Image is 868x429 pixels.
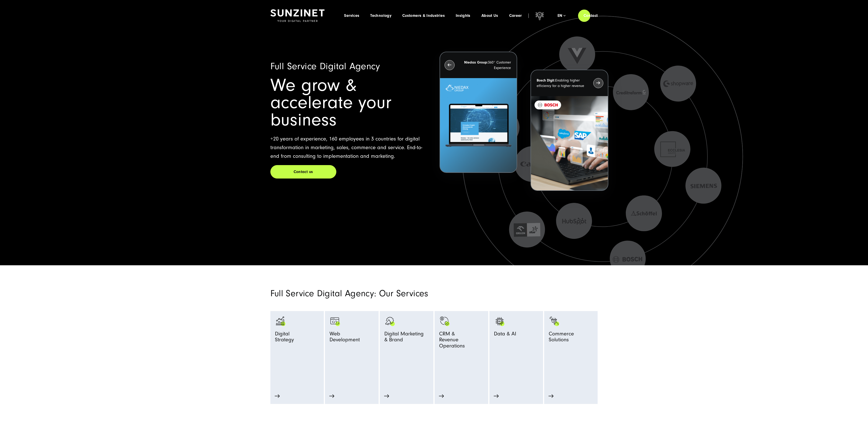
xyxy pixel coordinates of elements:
[537,78,555,82] strong: Bosch Digit:
[549,316,593,383] a: Bild eines Fingers, der auf einen schwarzen Einkaufswagen mit grünen Akzenten klickt: Digitalagen...
[275,331,294,345] span: Digital Strategy
[578,9,603,22] a: Contact
[330,331,360,345] span: Web Development
[270,9,325,22] img: SUNZINET Full Service Digital Agentur
[463,60,511,71] p: 360° Customer Experience
[549,331,593,345] span: Commerce Solutions
[275,316,320,383] a: analytics-graph-bar-business analytics-graph-bar-business_white DigitalStrategy
[531,96,608,191] img: recent-project_BOSCH_2024-03
[456,13,470,18] a: Insights
[270,61,380,72] span: Full Service Digital Agency
[330,316,374,383] a: Browser Symbol als Zeichen für Web Development - Digitalagentur SUNZINET programming-browser-prog...
[270,77,429,129] h1: We grow & accelerate your business
[440,78,517,173] img: Letztes Projekt von Niedax. Ein Laptop auf dem die Niedax Website geöffnet ist, auf blauem Hinter...
[558,13,566,18] div: en
[270,165,336,179] a: Contact us
[439,316,484,383] a: Symbol mit einem Haken und einem Dollarzeichen. monetization-approve-business-products_white CRM ...
[481,13,498,18] a: About Us
[370,13,391,18] a: Technology
[270,135,429,161] p: +20 years of experience, 160 employees in 3 countries for digital transformation in marketing, sa...
[531,70,608,191] button: Bosch Digit:Enabling higher efficiency for a higher revenue recent-project_BOSCH_2024-03
[464,60,488,64] strong: Niedax Group:
[344,13,359,18] a: Services
[494,316,538,363] a: KI AI Data & AI
[270,288,486,299] h2: Full Service Digital Agency: Our Services
[384,316,429,373] a: advertising-megaphone-business-products_black advertising-megaphone-business-products_white Digit...
[537,78,585,89] p: Enabling higher efficiency for a higher revenue
[509,13,522,18] a: Career
[384,331,424,345] span: Digital Marketing & Brand
[440,52,517,173] button: Niedax Group:360° Customer Experience Letztes Projekt von Niedax. Ein Laptop auf dem die Niedax W...
[439,331,484,351] span: CRM & Revenue Operations
[402,13,445,18] a: Customers & Industries
[494,331,516,339] span: Data & AI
